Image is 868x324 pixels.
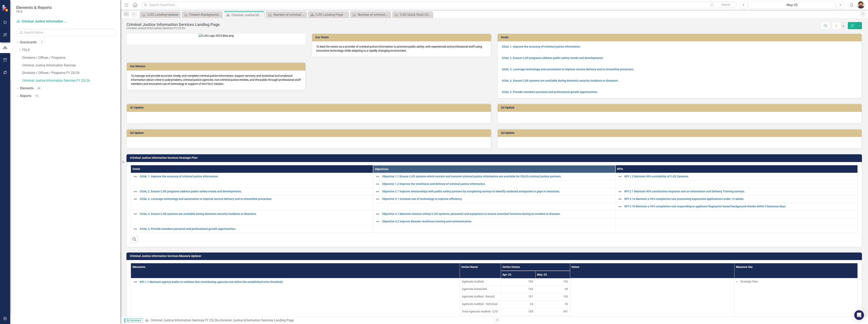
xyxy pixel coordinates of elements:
[130,65,303,68] h3: Our Mission
[615,203,857,210] td: Double-Click to Edit Right Click for Context Menu
[460,301,501,308] td: Double-Click to Edit
[501,293,535,301] td: Double-Click to Edit
[375,212,380,216] img: Not Defined
[535,278,570,286] td: Double-Click to Edit
[33,94,40,98] div: 15
[535,286,570,293] td: Double-Click to Edit
[528,287,533,291] span: 143
[140,280,458,283] a: KPI 1.1 Maintain agency audits to validate that contributing agencies are within the established ...
[199,34,234,38] img: CJIS Logo 2023 Blue.png
[22,78,120,83] a: Criminal Justice Information Services FY 25/26
[375,182,380,187] img: Not Defined
[501,278,535,286] td: Double-Click to Edit
[22,63,120,68] a: Criminal Justice Information Services
[20,40,37,45] a: Scorecards
[716,2,736,8] button: Search
[36,87,42,90] div: 36
[351,12,389,17] a: Number of criminal history record checks processed for gun transfer requests from licensed federa...
[624,205,855,208] a: KPI 3.1b Maintain a 95% completion rate responding to applicant fingerprint-based background chec...
[382,212,613,215] a: Objective 4.1 Maintain mission critical CJIS systems, personnel and equipment to ensure essential...
[375,189,380,194] img: Not Defined
[460,293,501,301] td: Double-Click to Edit
[618,189,622,194] img: Not Defined
[535,293,570,301] td: Double-Click to Edit
[39,41,45,44] div: 7
[382,182,613,185] a: Objective 1.2 Improve the timeliness and delivery of criminal justice information.
[618,204,622,209] img: Not Defined
[22,71,120,75] a: Divisions / Offices / Programs FY 25/26
[16,10,52,13] small: FDLE
[462,294,499,298] span: Agencies Audited - Record
[563,294,568,298] span: 130
[618,174,622,179] img: Not Defined
[502,56,604,60] a: GOAL 2. Ensure CJIS programs address public safety trends and developments.
[316,45,487,53] p: To lead the nation as a provider of criminal justice information to promote public safety, with e...
[133,279,138,284] img: Not Defined
[373,180,615,188] td: Double-Click to Edit Right Click for Context Menu
[147,12,179,17] div: CJIS Landing Updater
[460,278,501,286] td: Double-Click to Edit
[20,94,31,98] a: Reports
[145,318,491,323] div: »
[854,310,864,320] div: Open Intercom Messenger
[126,27,220,30] div: Criminal Justice Information Services FY 25/26
[16,29,116,36] input: Search Below...
[501,301,535,308] td: Double-Click to Edit
[462,279,499,283] span: Agencies Audited
[140,197,371,200] a: GOAL 3. Leverage technology and automation to improve service delivery and to streamline processes.
[528,279,533,283] span: 185
[151,318,218,322] a: Criminal Justice Information Services FY 25/26
[373,173,615,180] td: Double-Click to Edit Right Click for Context Menu
[373,210,615,218] td: Double-Click to Edit Right Click for Context Menu
[375,219,380,224] img: Not Defined
[131,173,373,188] td: Double-Click to Edit Right Click for Context Menu
[373,218,615,225] td: Double-Click to Edit Right Click for Context Menu
[502,45,581,48] a: GOAL 1. Improve the accuracy of criminal justice information.
[462,302,499,306] span: Agencies Audited - Technical
[624,197,855,200] a: KPI 3.1a Maintain a 95% completion rate processing expunction applications under 12 weeks.
[16,5,52,10] span: Elements & Reports
[133,212,138,216] img: Not Defined
[375,197,380,201] img: Not Defined
[382,197,613,200] a: Objective 3.1 Increase use of technology to improve efficiency.
[375,174,380,179] img: Not Defined
[126,22,220,27] div: Criminal Justice Information Services Landing Page
[615,195,857,203] td: Double-Click to Edit Right Click for Context Menu
[358,12,389,17] div: Number of criminal history record checks processed for gun transfer requests from licensed federa...
[750,3,834,7] div: May-25
[615,188,857,195] td: Double-Click to Edit Right Click for Context Menu
[528,294,533,298] span: 161
[501,106,860,109] h3: Q2 Update
[131,210,373,225] td: Double-Click to Edit Right Click for Context Menu
[316,12,347,17] div: CJIS Landing Page
[501,131,860,134] h3: Q4 Update
[131,195,373,210] td: Double-Click to Edit Right Click for Context Menu
[502,90,598,94] a: GOAL 5. Provide members personal and professional growth opportunities.
[22,48,120,52] a: FDLE
[133,174,138,179] img: Not Defined
[130,106,489,109] h3: Q1 Update
[462,287,499,291] span: Agencies Scheduled
[749,1,835,9] button: May-25
[231,13,263,18] div: Criminal Justice Information Services Landing Page
[373,188,615,195] td: Double-Click to Edit Right Click for Context Menu
[624,175,855,178] a: KPI 1.2 Maintain 99% availability of CJIS Systems.
[502,79,619,82] a: GOAL 4. Ensure CJIS systems are available during domestic security incidents or disasters.
[393,12,432,17] a: CJIS Quick Stats Crime Index
[563,279,568,283] span: 156
[502,68,634,71] a: GOAL 3. Leverage technology and automation to improve service delivery and to streamline processes.
[131,74,301,86] p: To manage and provide accurate, timely, and complete criminal justice information; support servic...
[124,318,143,322] span: By Scorecard
[382,220,613,223] a: Objective 4.2 Improve disaster readiness training and communication.
[133,227,138,231] img: Not Defined
[740,280,758,283] span: Strategic Plan
[857,1,865,9] img: Christopher Kenworthy
[133,189,138,194] img: Not Defined
[267,12,305,17] a: Number of criminal history record checks processed for gun transfer requests from licensed federa...
[141,12,179,17] a: CJIS Landing Updater
[130,131,489,134] h3: Q3 Update
[140,212,371,215] a: GOAL 4. Ensure CJIS systems are available during domestic security incidents or disasters.
[315,36,489,39] h3: Our Vision
[615,173,857,180] td: Double-Click to Edit Right Click for Context Menu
